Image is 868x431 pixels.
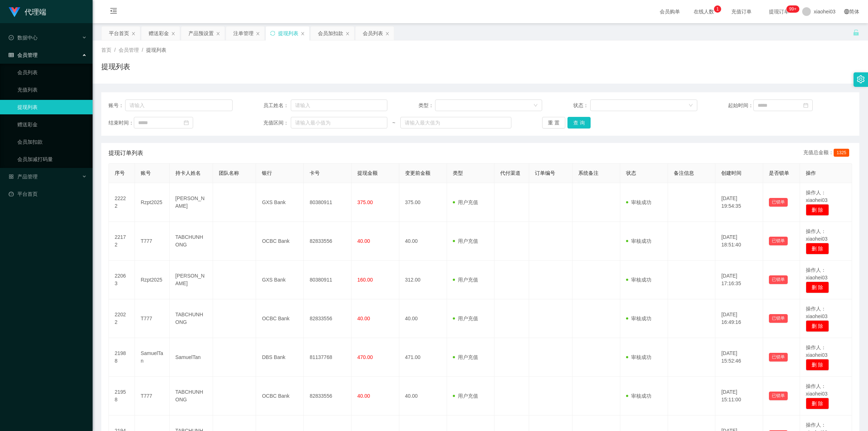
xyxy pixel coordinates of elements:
[844,9,849,14] i: 图标: global
[125,100,232,111] input: 请输入
[806,345,827,358] span: 操作人：xiaohei03
[357,354,373,360] span: 470.00
[714,5,721,13] sup: 1
[806,267,827,280] span: 操作人：xiaohei03
[119,47,139,53] span: 会员管理
[806,282,829,293] button: 删 除
[171,31,175,36] i: 图标: close
[310,170,320,176] span: 卡号
[301,31,305,36] i: 图标: close
[853,29,859,36] i: 图标: unlock
[17,135,87,149] a: 会员加扣款
[399,222,447,261] td: 40.00
[715,261,763,299] td: [DATE] 17:16:35
[146,47,166,53] span: 提现列表
[17,83,87,97] a: 充值列表
[626,277,651,283] span: 审核成功
[109,299,135,338] td: 22022
[387,119,400,127] span: ~
[17,152,87,166] a: 会员加减打码量
[806,306,827,319] span: 操作人：xiaohei03
[399,261,447,299] td: 312.00
[806,243,829,254] button: 删 除
[715,299,763,338] td: [DATE] 16:49:16
[304,222,352,261] td: 82833556
[400,117,511,128] input: 请输入最大值为
[256,261,304,299] td: GXS Bank
[399,183,447,222] td: 375.00
[626,316,651,321] span: 审核成功
[453,238,478,244] span: 用户充值
[385,31,390,36] i: 图标: close
[256,377,304,415] td: OCBC Bank
[345,31,350,36] i: 图标: close
[803,149,852,157] div: 充值总金额：
[304,261,352,299] td: 80380911
[363,26,383,40] div: 会员列表
[9,174,14,179] i: 图标: appstore-o
[135,377,170,415] td: T777
[806,383,827,397] span: 操作人：xiaohei03
[806,204,829,216] button: 删 除
[578,170,599,176] span: 系统备注
[453,199,478,205] span: 用户充值
[453,316,478,321] span: 用户充值
[728,9,755,14] span: 充值订单
[135,261,170,299] td: Rzpt2025
[769,353,788,362] button: 已锁单
[573,102,590,109] span: 状态：
[626,354,651,360] span: 审核成功
[304,183,352,222] td: 80380911
[806,320,829,332] button: 删 除
[399,377,447,415] td: 40.00
[101,61,130,72] h1: 提现列表
[765,9,793,14] span: 提现订单
[689,103,693,108] i: 图标: down
[25,0,46,24] h1: 代理端
[233,26,254,40] div: 注单管理
[109,222,135,261] td: 22172
[357,393,370,399] span: 40.00
[533,103,538,108] i: 图标: down
[109,102,125,109] span: 账号：
[109,183,135,222] td: 22222
[9,35,38,41] span: 数据中心
[9,52,38,58] span: 会员管理
[399,338,447,377] td: 471.00
[769,198,788,207] button: 已锁单
[115,170,125,176] span: 序号
[291,100,387,111] input: 请输入
[769,392,788,400] button: 已锁单
[135,338,170,377] td: SamuelTan
[803,103,808,108] i: 图标: calendar
[674,170,694,176] span: 备注信息
[626,170,636,176] span: 状态
[399,299,447,338] td: 40.00
[806,190,827,203] span: 操作人：xiaohei03
[769,237,788,245] button: 已锁单
[109,338,135,377] td: 21988
[418,102,435,109] span: 类型：
[626,199,651,205] span: 审核成功
[304,299,352,338] td: 82833556
[135,222,170,261] td: T777
[304,338,352,377] td: 81137768
[535,170,555,176] span: 订单编号
[17,100,87,114] a: 提现列表
[806,359,829,371] button: 删 除
[453,393,478,399] span: 用户充值
[109,149,143,157] span: 提现订单列表
[135,183,170,222] td: Rzpt2025
[500,170,520,176] span: 代付渠道
[109,119,134,127] span: 结束时间：
[256,183,304,222] td: GXS Bank
[715,183,763,222] td: [DATE] 19:54:35
[806,228,827,242] span: 操作人：xiaohei03
[17,117,87,132] a: 赠送彩金
[256,299,304,338] td: OCBC Bank
[721,170,741,176] span: 创建时间
[278,26,298,40] div: 提现列表
[170,377,213,415] td: TABCHUNHONG
[291,117,387,128] input: 请输入最小值为
[262,170,272,176] span: 银行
